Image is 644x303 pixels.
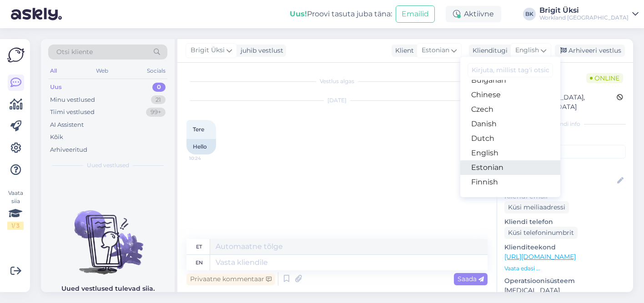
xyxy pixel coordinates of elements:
[61,284,155,293] p: Uued vestlused tulevad siia.
[504,120,626,128] div: Kliendi info
[422,45,449,55] span: Estonian
[7,189,24,230] div: Vaata siia
[555,45,625,57] div: Arhiveeri vestlus
[145,65,167,77] div: Socials
[504,192,626,201] p: Kliendi email
[56,47,93,57] span: Otsi kliente
[7,46,25,64] img: Askly Logo
[50,108,95,117] div: Tiimi vestlused
[50,133,63,142] div: Kõik
[196,255,203,270] div: en
[460,88,560,102] a: Chinese
[392,46,414,55] div: Klient
[504,145,626,159] input: Lisa tag
[523,8,536,20] div: BK
[193,126,204,133] span: Tere
[504,134,626,143] p: Kliendi tag'id
[152,83,166,92] div: 0
[290,10,307,18] b: Uus!
[7,222,24,230] div: 1 / 3
[515,45,539,55] span: English
[460,117,560,131] a: Danish
[469,46,508,55] div: Klienditugi
[460,160,560,175] a: Estonian
[186,273,275,285] div: Privaatne kommentaar
[504,201,569,214] div: Küsi meiliaadressi
[50,95,95,104] div: Minu vestlused
[507,93,617,112] div: [GEOGRAPHIC_DATA], [GEOGRAPHIC_DATA]
[50,145,87,154] div: Arhiveeritud
[539,7,639,21] a: Brigit ÜksiWorkland [GEOGRAPHIC_DATA]
[460,175,560,189] a: Finnish
[94,65,110,77] div: Web
[504,286,626,295] p: [MEDICAL_DATA]
[186,139,216,154] div: Hello
[504,243,626,252] p: Klienditeekond
[504,253,576,261] a: [URL][DOMAIN_NAME]
[460,146,560,160] a: English
[186,96,488,104] div: [DATE]
[460,73,560,88] a: Bulgarian
[586,73,623,83] span: Online
[396,5,435,23] button: Emailid
[504,276,626,286] p: Operatsioonisüsteem
[50,120,84,129] div: AI Assistent
[504,227,578,239] div: Küsi telefoninumbrit
[539,14,629,21] div: Workland [GEOGRAPHIC_DATA]
[505,176,615,186] input: Lisa nimi
[290,9,392,20] div: Proovi tasuta juba täna:
[504,162,626,172] p: Kliendi nimi
[237,46,283,55] div: juhib vestlust
[504,264,626,273] p: Vaata edasi ...
[468,63,553,77] input: Kirjuta, millist tag'i otsid
[539,7,629,14] div: Brigit Üksi
[196,239,202,254] div: et
[191,45,225,55] span: Brigit Üksi
[458,275,484,283] span: Saada
[151,95,166,104] div: 21
[48,65,59,77] div: All
[460,131,560,146] a: Dutch
[186,77,488,85] div: Vestlus algas
[50,83,62,92] div: Uus
[146,108,166,117] div: 99+
[189,155,223,162] span: 10:24
[87,161,129,169] span: Uued vestlused
[41,194,175,276] img: No chats
[504,217,626,227] p: Kliendi telefon
[460,102,560,117] a: Czech
[460,189,560,204] a: French
[446,6,501,22] div: Aktiivne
